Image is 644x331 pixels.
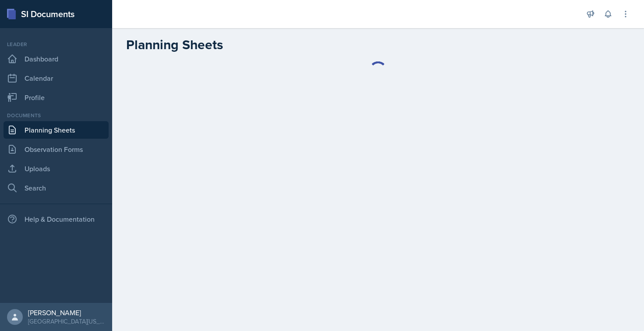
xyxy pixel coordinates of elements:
[4,112,109,119] div: Documents
[28,317,105,326] div: [GEOGRAPHIC_DATA][US_STATE]
[4,89,109,106] a: Profile
[4,140,109,158] a: Observation Forms
[4,40,109,48] div: Leader
[4,210,109,228] div: Help & Documentation
[4,69,109,87] a: Calendar
[4,50,109,68] a: Dashboard
[4,160,109,177] a: Uploads
[28,308,105,317] div: [PERSON_NAME]
[4,121,109,139] a: Planning Sheets
[126,37,223,53] h2: Planning Sheets
[4,179,109,197] a: Search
